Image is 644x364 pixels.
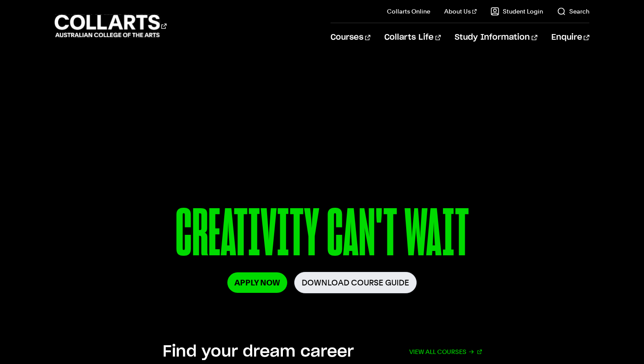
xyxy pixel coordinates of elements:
[163,342,354,361] h2: Find your dream career
[491,7,543,16] a: Student Login
[455,23,537,52] a: Study Information
[294,272,417,293] a: Download Course Guide
[444,7,477,16] a: About Us
[551,23,589,52] a: Enquire
[55,14,167,38] div: Go to homepage
[384,23,441,52] a: Collarts Life
[62,200,582,272] p: CREATIVITY CAN'T WAIT
[409,342,482,361] a: View all courses
[557,7,589,16] a: Search
[331,23,370,52] a: Courses
[227,272,287,293] a: Apply Now
[387,7,430,16] a: Collarts Online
